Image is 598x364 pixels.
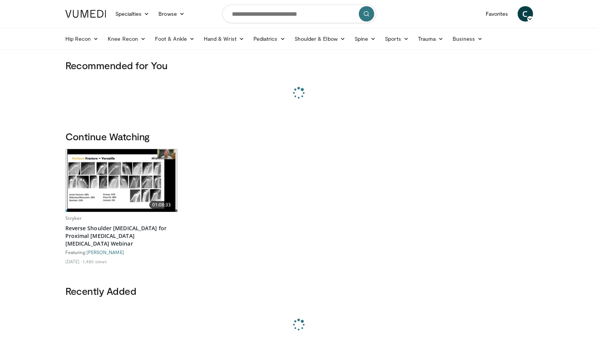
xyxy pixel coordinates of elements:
a: Pediatrics [249,31,290,47]
a: Spine [350,31,380,47]
a: Stryker [65,215,82,221]
a: Hand & Wrist [199,31,249,47]
a: Specialties [111,6,154,22]
img: 5590996b-cb48-4399-9e45-1e14765bb8fc.620x360_q85_upscale.jpg [67,149,175,212]
a: Trauma [413,31,448,47]
a: Business [448,31,487,47]
h3: Continue Watching [65,130,533,143]
li: 1,485 views [83,258,107,264]
a: Reverse Shoulder [MEDICAL_DATA] for Proximal [MEDICAL_DATA] [MEDICAL_DATA] Webinar [65,224,178,248]
a: Shoulder & Elbow [290,31,350,47]
a: Foot & Ankle [150,31,199,47]
img: VuMedi Logo [65,10,106,18]
a: Knee Recon [103,31,150,47]
div: Featuring: [65,249,178,255]
a: [PERSON_NAME] [87,249,124,255]
input: Search topics, interventions [222,5,376,23]
a: C [518,6,533,22]
h3: Recently Added [65,285,533,297]
a: Favorites [481,6,513,22]
span: 01:08:33 [149,201,174,209]
h3: Recommended for You [65,59,533,71]
a: Hip Recon [61,31,103,47]
a: Sports [380,31,413,47]
a: Browse [154,6,189,22]
li: [DATE] [65,258,82,264]
a: 01:08:33 [66,149,177,212]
